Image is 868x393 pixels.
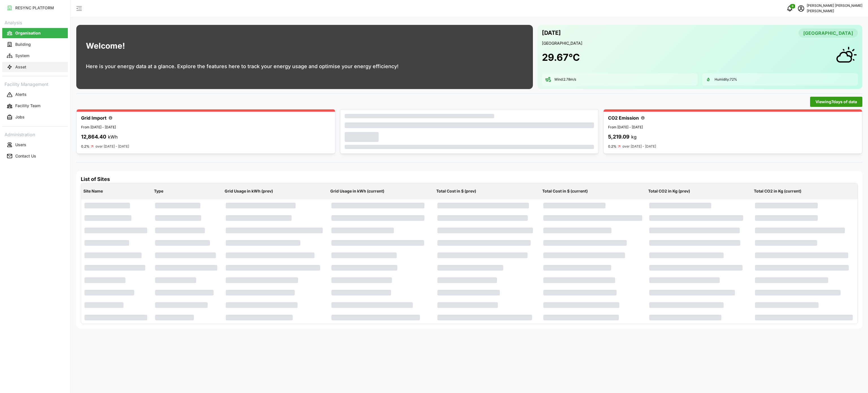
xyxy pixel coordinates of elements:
[2,39,68,49] button: Building
[15,5,54,11] p: RESYNC PLATFORM
[81,176,858,183] h4: List of Sites
[631,133,637,141] p: kg
[2,50,68,61] a: System
[15,142,26,148] p: Users
[81,125,331,130] p: From [DATE] - [DATE]
[86,62,398,70] p: Here is your energy data at a glance. Explore the features here to track your energy usage and op...
[542,51,580,64] h1: 29.67 °C
[15,53,29,59] p: System
[2,140,68,150] button: Users
[2,27,68,39] a: Organisation
[2,62,68,72] button: Asset
[2,51,68,61] button: System
[81,144,90,149] p: 0.2%
[622,144,656,149] p: over [DATE] - [DATE]
[2,39,68,50] a: Building
[2,151,68,161] button: Contact Us
[2,101,68,111] button: Facility Team
[784,3,795,14] button: notifications
[2,112,68,122] button: Jobs
[81,115,107,122] p: Grid Import
[542,40,858,46] p: [GEOGRAPHIC_DATA]
[435,184,539,198] p: Total Cost in $ (prev)
[608,125,858,130] p: From [DATE] - [DATE]
[2,150,68,162] a: Contact Us
[2,112,68,123] a: Jobs
[15,92,27,97] p: Alerts
[541,184,645,198] p: Total Cost in $ (current)
[15,64,26,70] p: Asset
[86,40,125,52] h1: Welcome!
[542,28,561,38] p: [DATE]
[15,30,41,36] p: Organisation
[2,130,68,138] p: Administration
[108,133,118,141] p: kWh
[15,114,25,120] p: Jobs
[554,77,576,82] p: Wind: 2.78 m/s
[2,2,68,14] a: RESYNC PLATFORM
[647,184,751,198] p: Total CO2 in Kg (prev)
[792,4,793,8] span: 0
[2,80,68,88] p: Facility Management
[807,8,862,14] p: [PERSON_NAME]
[81,133,106,141] p: 12,864.40
[2,100,68,112] a: Facility Team
[15,153,36,159] p: Contact Us
[2,90,68,100] button: Alerts
[608,133,630,141] p: 5,219.09
[96,144,129,149] p: over [DATE] - [DATE]
[810,97,862,107] button: Viewing7days of data
[608,144,617,149] p: 0.2%
[803,29,853,37] span: [GEOGRAPHIC_DATA]
[608,115,639,122] p: CO2 Emission
[329,184,433,198] p: Grid Usage in kWh (current)
[815,97,857,107] span: Viewing 7 days of data
[82,184,151,198] p: Site Name
[2,61,68,73] a: Asset
[2,139,68,150] a: Users
[2,18,68,26] p: Analysis
[753,184,856,198] p: Total CO2 in Kg (current)
[807,3,862,8] p: [PERSON_NAME] [PERSON_NAME]
[153,184,221,198] p: Type
[715,77,737,82] p: Humidity: 72 %
[795,3,807,14] button: schedule
[2,89,68,100] a: Alerts
[15,42,31,47] p: Building
[223,184,327,198] p: Grid Usage in kWh (prev)
[2,3,68,13] button: RESYNC PLATFORM
[15,103,40,109] p: Facility Team
[2,28,68,38] button: Organisation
